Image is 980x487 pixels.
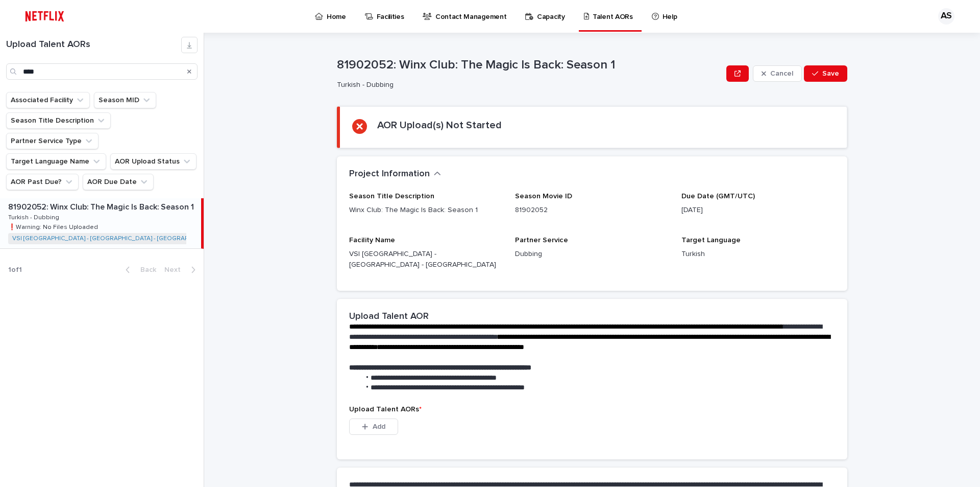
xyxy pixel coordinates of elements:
[6,112,111,129] button: Season Title Description
[8,222,100,231] p: ❗️Warning: No Files Uploaded
[681,237,741,244] span: Target Language
[515,193,572,200] span: Season Movie ID
[349,205,503,216] p: Winx Club: The Magic Is Back: Season 1
[337,81,718,89] p: Turkish - Dubbing
[12,235,219,242] a: VSI [GEOGRAPHIC_DATA] - [GEOGRAPHIC_DATA] - [GEOGRAPHIC_DATA]
[6,92,90,108] button: Associated Facility
[822,70,839,77] span: Save
[6,174,79,190] button: AOR Past Due?
[110,153,197,170] button: AOR Upload Status
[753,65,802,82] button: Cancel
[117,265,160,274] button: Back
[349,249,503,270] p: VSI [GEOGRAPHIC_DATA] - [GEOGRAPHIC_DATA] - [GEOGRAPHIC_DATA]
[83,174,154,190] button: AOR Due Date
[681,193,755,200] span: Due Date (GMT/UTC)
[515,205,669,216] p: 81902052
[8,212,61,221] p: Turkish - Dubbing
[94,92,156,108] button: Season MID
[349,169,430,180] h2: Project Information
[681,205,835,216] p: [DATE]
[337,58,722,73] p: 81902052: Winx Club: The Magic Is Back: Season 1
[515,249,669,260] p: Dubbing
[6,133,99,149] button: Partner Service Type
[349,419,398,435] button: Add
[164,266,187,273] span: Next
[681,249,835,260] p: Turkish
[349,311,429,322] h2: Upload Talent AOR
[349,237,395,244] span: Facility Name
[6,153,106,170] button: Target Language Name
[770,70,793,77] span: Cancel
[349,193,434,200] span: Season Title Description
[6,63,198,80] input: Search
[349,169,441,180] button: Project Information
[6,39,181,51] h1: Upload Talent AORs
[804,65,847,82] button: Save
[134,266,156,273] span: Back
[373,423,385,430] span: Add
[377,119,502,131] h2: AOR Upload(s) Not Started
[349,406,422,413] span: Upload Talent AORs
[20,6,69,27] img: ifQbXi3ZQGMSEF7WDB7W
[8,200,196,212] p: 81902052: Winx Club: The Magic Is Back: Season 1
[515,237,568,244] span: Partner Service
[938,8,954,25] div: AS
[160,265,204,274] button: Next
